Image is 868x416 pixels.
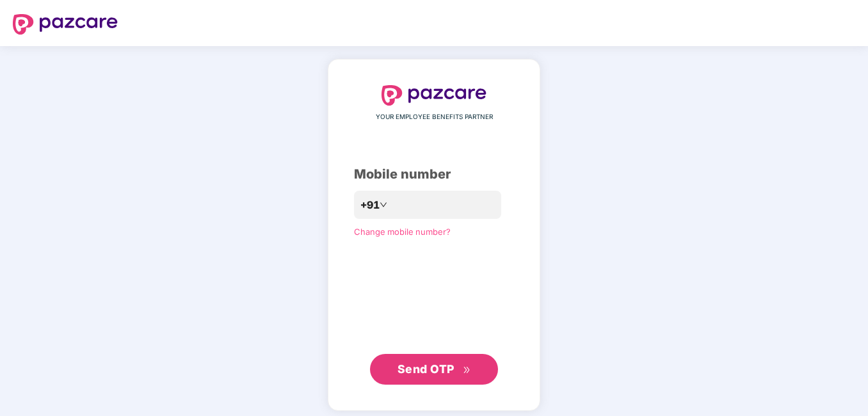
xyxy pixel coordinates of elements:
span: down [380,201,387,209]
a: Change mobile number? [354,227,451,237]
span: double-right [463,366,471,374]
span: Send OTP [398,362,454,376]
span: YOUR EMPLOYEE BENEFITS PARTNER [376,112,493,122]
img: logo [382,85,486,106]
button: Send OTPdouble-right [370,354,498,385]
span: +91 [360,197,380,213]
img: logo [13,14,118,35]
div: Mobile number [354,164,514,184]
